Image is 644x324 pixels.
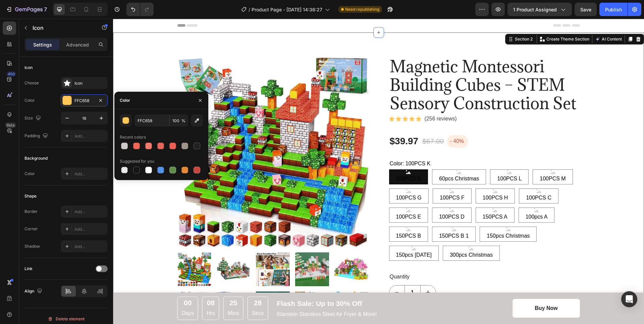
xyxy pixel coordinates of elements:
span: 100PCS M [425,155,454,165]
div: Open Intercom Messenger [621,291,637,307]
div: Color [120,97,130,103]
button: 1 product assigned [507,3,572,16]
iframe: Design area [113,19,644,324]
button: decrement [276,267,291,281]
span: % [181,118,185,124]
input: Eg: FFFFFF [135,114,169,127]
div: Color [24,97,35,103]
span: 150PCS B 1 [325,213,357,222]
div: Shape [24,193,37,199]
div: Section 2 [400,17,421,23]
span: Need republishing [345,6,379,12]
div: FFC658 [74,98,94,104]
div: Icon [24,65,33,71]
div: Icon [74,80,106,86]
span: / [249,6,250,13]
span: Product Page - [DATE] 14:36:27 [252,6,322,13]
div: Add... [74,226,106,232]
div: Add... [74,133,106,139]
div: Add... [74,209,106,215]
span: 100PCS L [383,155,410,165]
span: 100PCS D [325,193,353,203]
div: Shadow [24,243,40,249]
p: Flash Sale: Up to 30% Off [164,279,264,290]
div: Buy Now [422,286,444,294]
p: 7 [44,5,47,13]
div: $39.97 [276,116,306,129]
div: Size [24,114,42,123]
div: Border [24,209,38,215]
p: Mins [115,290,126,300]
p: (256 reviews) [312,95,344,105]
div: Undo/Redo [126,3,154,16]
div: Link [24,266,33,272]
pre: - 40% [334,116,355,129]
span: 100PCS E [282,193,310,203]
button: Save [575,3,597,16]
span: 60pcs Christmas [325,155,367,165]
h2: Magnetic Montessori Building Cubes – STEM Sensory Construction Set [276,38,467,95]
span: 100PCS F [325,174,353,184]
div: $67.00 [309,116,331,129]
p: Settings [33,41,52,48]
button: 7 [3,3,50,16]
span: 300pcs Christmas [335,232,381,241]
div: 25 [115,279,126,289]
div: 28 [139,279,151,289]
div: Quantity [276,253,467,264]
div: Publish [605,6,622,13]
div: Choose [24,80,39,86]
div: Add... [74,244,106,250]
div: Beta [5,123,16,128]
p: Advanced [66,41,89,48]
div: Align [24,287,44,296]
legend: Color: 100PCS K [276,140,318,151]
button: Buy Now [400,280,467,299]
span: Save [580,7,591,12]
div: Suggested for you [120,158,154,164]
div: Corner [24,226,38,232]
div: Delete element [48,315,85,323]
span: 100PCS K [282,155,310,165]
div: Color [24,171,35,177]
div: Add... [74,171,106,177]
span: 150PCS B [282,213,310,222]
button: increment [308,267,323,281]
p: Create Theme Section [433,17,476,23]
span: 1 product assigned [513,6,557,13]
span: 100PCS H [368,174,396,184]
span: 100PCS G [282,174,310,184]
button: Publish [599,3,628,16]
p: Icon [33,24,90,32]
span: 100PCS C [412,174,440,184]
span: 150PCS A [368,193,396,203]
span: 100pcs A [411,193,436,203]
div: Background [24,155,48,161]
p: Klarstein Stainless Steel Air Fryer & More! [164,292,264,300]
p: Secs [139,290,151,300]
span: 150pcs [DATE] [282,232,320,241]
div: 450 [6,71,16,77]
div: Padding [24,132,49,141]
div: Recent colors [120,134,146,140]
button: AI Content [481,16,510,24]
span: 150pcs Christmas [372,213,418,222]
input: quantity [291,267,308,281]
